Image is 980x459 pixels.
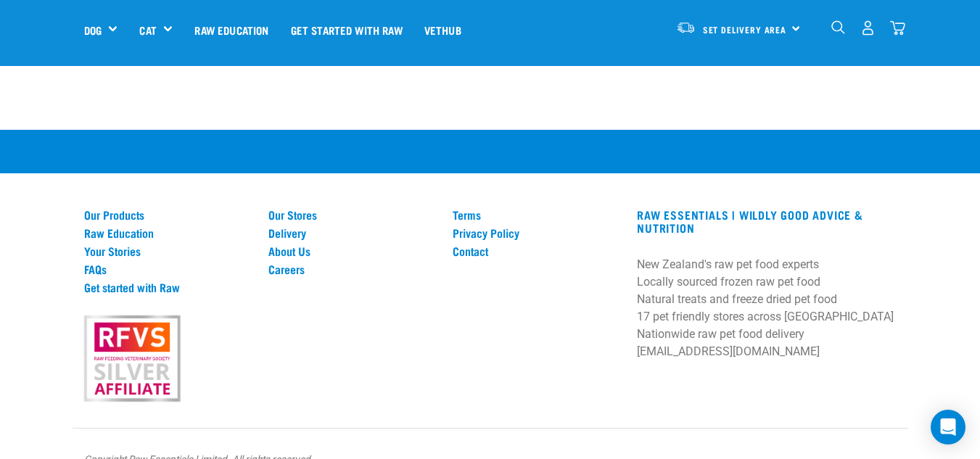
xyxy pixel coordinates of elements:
img: van-moving.png [676,21,696,34]
a: About Us [268,244,435,257]
a: Get started with Raw [84,281,251,294]
img: home-icon@2x.png [890,20,905,36]
img: home-icon-1@2x.png [831,20,845,34]
a: Dog [84,22,102,38]
a: Careers [268,262,435,276]
a: Contact [453,244,619,257]
a: Our Products [84,208,251,221]
a: Cat [139,22,156,38]
a: Raw Education [184,1,279,59]
a: FAQs [84,262,251,276]
a: Privacy Policy [453,226,619,239]
a: Vethub [413,1,472,59]
h3: RAW ESSENTIALS | Wildly Good Advice & Nutrition [637,208,896,234]
a: Get started with Raw [280,1,413,59]
img: user.png [860,20,876,36]
p: New Zealand's raw pet food experts Locally sourced frozen raw pet food Natural treats and freeze ... [637,256,896,360]
a: Raw Education [84,226,251,239]
a: Delivery [268,226,435,239]
a: Your Stories [84,244,251,257]
img: rfvs.png [78,313,186,405]
span: Set Delivery Area [703,27,787,32]
a: Terms [453,208,619,221]
a: Our Stores [268,208,435,221]
div: Open Intercom Messenger [931,410,965,444]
